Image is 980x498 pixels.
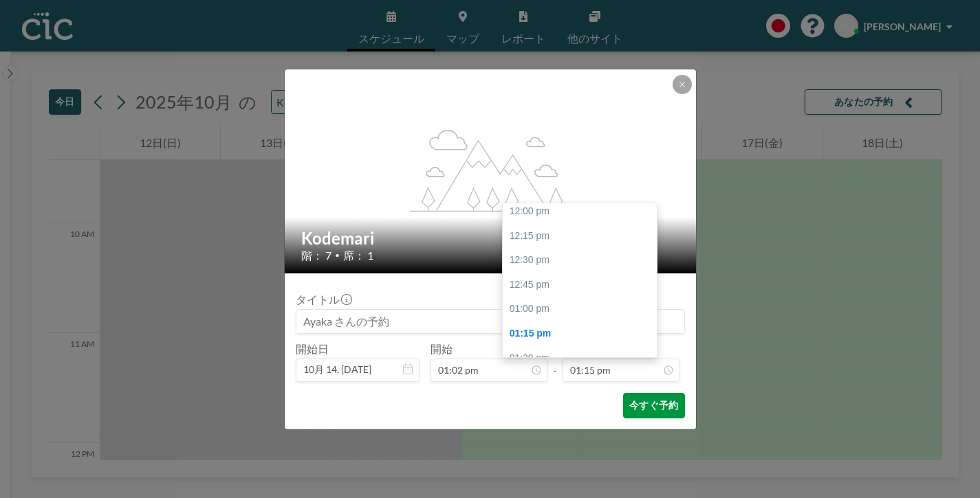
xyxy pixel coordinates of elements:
h2: Kodemari [301,228,681,249]
span: 席： 1 [343,249,373,262]
label: タイトル [296,293,351,306]
span: - [553,347,557,377]
label: 開始日 [296,342,329,356]
input: Ayaka さんの予約 [296,310,684,333]
g: flex-grow: 1.2; [409,128,571,211]
span: 階： 7 [301,249,331,262]
div: 12:45 pm [503,273,657,297]
div: 12:30 pm [503,248,657,273]
span: • [335,250,340,260]
div: 01:00 pm [503,297,657,321]
label: 開始 [431,342,453,356]
div: 01:30 pm [503,346,657,371]
div: 12:15 pm [503,224,657,249]
div: 12:00 pm [503,199,657,224]
button: 今すぐ予約 [623,393,684,418]
div: 01:15 pm [503,321,657,346]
